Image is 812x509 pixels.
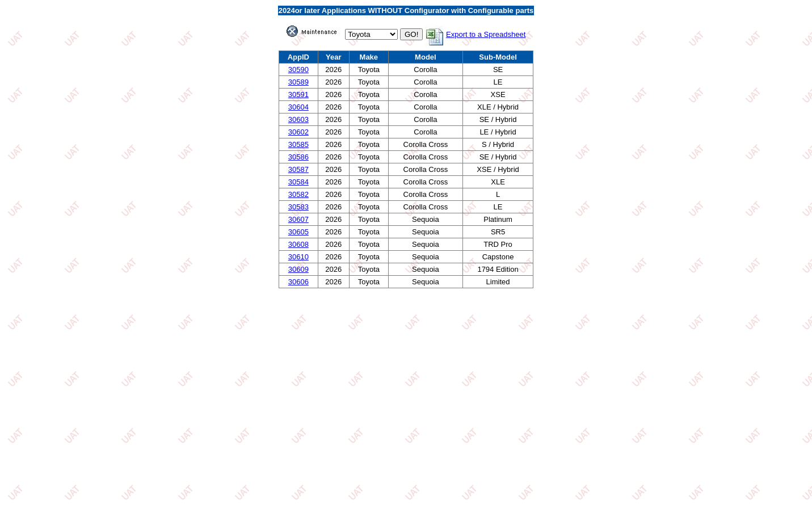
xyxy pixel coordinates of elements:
[462,151,533,163] td: SE / Hybrid
[288,65,309,74] a: 30590
[349,276,388,288] td: Toyota
[288,228,309,236] a: 30605
[388,101,462,113] td: Corolla
[388,201,462,213] td: Corolla Cross
[349,201,388,213] td: Toyota
[288,140,309,149] a: 30585
[388,151,462,163] td: Corolla Cross
[318,201,349,213] td: 2026
[349,51,388,64] td: Make
[349,101,388,113] td: Toyota
[462,76,533,89] td: LE
[462,276,533,288] td: Limited
[287,26,343,37] img: maint.gif
[388,89,462,101] td: Corolla
[388,276,462,288] td: Sequoia
[288,165,309,174] a: 30587
[462,126,533,138] td: LE / Hybrid
[318,188,349,201] td: 2026
[349,89,388,101] td: Toyota
[425,26,446,48] img: MSExcel.jpg
[388,64,462,76] td: Corolla
[388,113,462,126] td: Corolla
[318,89,349,101] td: 2026
[288,265,309,274] a: 30609
[288,128,309,136] a: 30602
[318,213,349,226] td: 2026
[388,226,462,238] td: Sequoia
[318,176,349,188] td: 2026
[462,188,533,201] td: L
[318,113,349,126] td: 2026
[288,215,309,224] a: 30607
[388,138,462,151] td: Corolla Cross
[318,251,349,263] td: 2026
[349,76,388,89] td: Toyota
[462,51,533,64] td: Sub-Model
[349,64,388,76] td: Toyota
[318,64,349,76] td: 2026
[318,276,349,288] td: 2026
[400,28,423,40] input: GO!
[462,163,533,176] td: XSE / Hybrid
[388,163,462,176] td: Corolla Cross
[349,151,388,163] td: Toyota
[288,78,309,86] a: 30589
[388,238,462,251] td: Sequoia
[288,103,309,111] a: 30604
[349,263,388,276] td: Toyota
[318,101,349,113] td: 2026
[288,178,309,186] a: 30584
[462,113,533,126] td: SE / Hybrid
[462,64,533,76] td: SE
[462,263,533,276] td: 1794 Edition
[388,126,462,138] td: Corolla
[349,176,388,188] td: Toyota
[349,188,388,201] td: Toyota
[462,138,533,151] td: S / Hybrid
[288,203,309,211] a: 30583
[388,213,462,226] td: Sequoia
[318,76,349,89] td: 2026
[278,6,535,15] td: or later Applications WITHOUT Configurator with Configurable parts
[279,6,295,15] span: 2024
[462,213,533,226] td: Platinum
[318,51,349,64] td: Year
[318,126,349,138] td: 2026
[388,263,462,276] td: Sequoia
[349,238,388,251] td: Toyota
[288,90,309,99] a: 30591
[318,151,349,163] td: 2026
[318,226,349,238] td: 2026
[388,51,462,64] td: Model
[462,201,533,213] td: LE
[462,251,533,263] td: Capstone
[349,163,388,176] td: Toyota
[388,251,462,263] td: Sequoia
[388,188,462,201] td: Corolla Cross
[462,89,533,101] td: XSE
[349,213,388,226] td: Toyota
[425,30,525,39] a: Export to a Spreadsheet
[349,113,388,126] td: Toyota
[288,253,309,261] a: 30610
[288,277,309,286] a: 30606
[318,163,349,176] td: 2026
[279,51,318,64] td: AppID
[349,138,388,151] td: Toyota
[388,76,462,89] td: Corolla
[462,101,533,113] td: XLE / Hybrid
[349,226,388,238] td: Toyota
[288,115,309,124] a: 30603
[349,251,388,263] td: Toyota
[318,138,349,151] td: 2026
[288,240,309,249] a: 30608
[288,190,309,199] a: 30582
[388,176,462,188] td: Corolla Cross
[462,238,533,251] td: TRD Pro
[349,126,388,138] td: Toyota
[318,238,349,251] td: 2026
[462,226,533,238] td: SR5
[288,153,309,161] a: 30586
[462,176,533,188] td: XLE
